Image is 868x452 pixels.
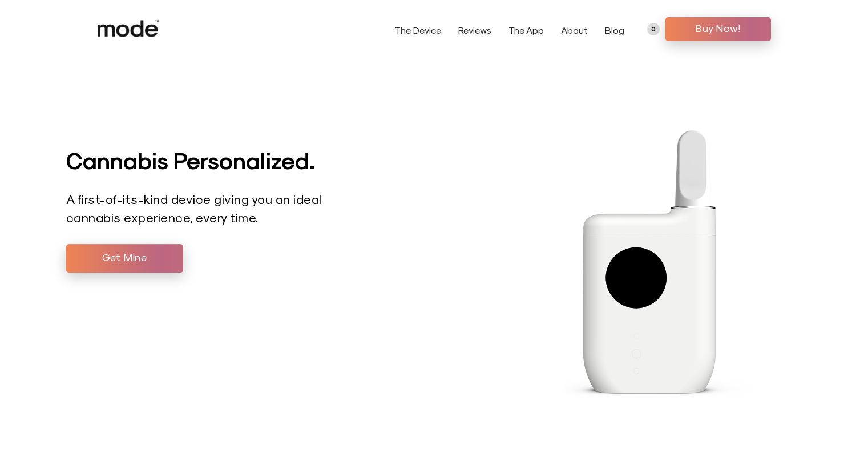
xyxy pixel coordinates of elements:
[458,25,491,35] a: Reviews
[508,25,544,35] a: The App
[66,190,326,227] p: A first-of-its-kind device giving you an ideal cannabis experience, every time.
[75,249,175,266] span: Get Mine
[66,146,422,173] h1: Cannabis Personalized.
[665,17,771,41] a: Buy Now!
[647,23,660,35] a: 0
[674,19,762,37] span: Buy Now!
[561,25,588,35] a: About
[395,25,441,35] a: The Device
[605,25,624,35] a: Blog
[66,244,183,273] a: Get Mine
